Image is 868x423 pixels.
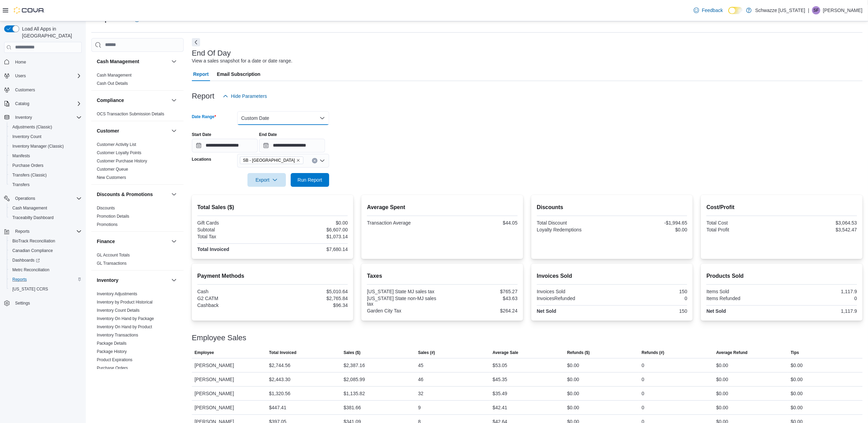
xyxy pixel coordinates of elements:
[197,302,271,308] div: Cashback
[613,220,687,226] div: -$1,994.65
[367,220,441,226] div: Transaction Average
[567,350,590,355] span: Refunds ($)
[192,57,292,65] div: View a sales snapshot for a date or date range.
[12,227,32,236] button: Reports
[97,252,130,258] span: GL Account Totals
[706,272,857,280] h2: Products Sold
[12,238,55,244] span: BioTrack Reconciliation
[269,389,290,398] div: $1,320.56
[706,289,780,294] div: Items Sold
[97,349,127,354] a: Package History
[91,290,184,391] div: Inventory
[10,161,82,170] span: Purchase Orders
[7,284,84,294] button: [US_STATE] CCRS
[10,247,82,255] span: Canadian Compliance
[10,237,82,245] span: BioTrack Reconciliation
[10,123,55,131] a: Adjustments (Classic)
[1,71,84,81] button: Users
[97,261,127,266] span: GL Transactions
[97,341,127,346] a: Package Details
[7,122,84,132] button: Adjustments (Classic)
[10,181,32,189] a: Transfers
[493,375,507,384] div: $45.35
[91,71,184,90] div: Cash Management
[12,113,82,122] span: Inventory
[7,255,84,265] a: Dashboards
[97,299,153,305] span: Inventory by Product Historical
[10,247,56,255] a: Canadian Compliance
[567,375,579,384] div: $0.00
[706,203,857,211] h2: Cost/Profit
[197,234,271,239] div: Total Tax
[344,350,360,355] span: Sales ($)
[97,214,129,219] a: Promotion Details
[97,142,136,147] a: Customer Activity List
[97,324,152,330] span: Inventory On Hand by Product
[274,296,348,301] div: $2,765.84
[15,59,26,65] span: Home
[320,158,325,163] button: Open list of options
[269,350,297,355] span: Total Invoiced
[97,238,115,245] h3: Finance
[97,332,138,338] span: Inventory Transactions
[344,403,361,412] div: $381.66
[97,222,118,227] a: Promotions
[15,300,30,306] span: Settings
[97,333,138,338] a: Inventory Transactions
[192,358,266,372] div: [PERSON_NAME]
[10,285,51,293] a: [US_STATE] CCRS
[10,275,30,284] a: Reports
[10,152,33,160] a: Manifests
[97,365,128,371] span: Purchase Orders
[15,229,30,234] span: Reports
[10,152,82,160] span: Manifests
[10,214,82,222] span: Traceabilty Dashboard
[783,296,857,301] div: 0
[192,49,231,57] h3: End Of Day
[192,114,216,119] label: Date Range
[706,227,780,232] div: Total Profit
[97,316,154,321] span: Inventory On Hand by Package
[12,100,82,108] span: Catalog
[418,375,424,384] div: 46
[12,299,82,307] span: Settings
[706,308,726,314] strong: Net Sold
[7,246,84,255] button: Canadian Compliance
[192,139,258,152] input: Press the down key to open a popover containing a calendar.
[97,73,131,78] a: Cash Management
[716,350,748,355] span: Average Refund
[10,275,82,284] span: Reports
[97,159,147,163] a: Customer Purchase History
[291,173,329,187] button: Run Report
[97,291,137,296] a: Inventory Adjustments
[269,375,290,384] div: $2,443.30
[12,134,42,139] span: Inventory Count
[642,375,645,384] div: 0
[367,296,441,307] div: [US_STATE] State non-MJ sales tax
[217,67,261,81] span: Email Subscription
[7,203,84,213] button: Cash Management
[642,389,645,398] div: 0
[10,181,82,189] span: Transfers
[97,191,169,198] button: Discounts & Promotions
[613,227,687,232] div: $0.00
[7,151,84,161] button: Manifests
[10,256,82,264] span: Dashboards
[791,350,799,355] span: Tips
[567,403,579,412] div: $0.00
[10,142,67,150] a: Inventory Manager (Classic)
[537,296,611,301] div: InvoicesRefunded
[12,144,64,149] span: Inventory Manager (Classic)
[97,58,139,65] h3: Cash Management
[783,220,857,226] div: $3,064.53
[12,72,28,80] button: Users
[537,272,687,280] h2: Invoices Sold
[12,72,82,80] span: Users
[12,182,30,187] span: Transfers
[97,81,128,86] span: Cash Out Details
[12,205,47,211] span: Cash Management
[1,227,84,236] button: Reports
